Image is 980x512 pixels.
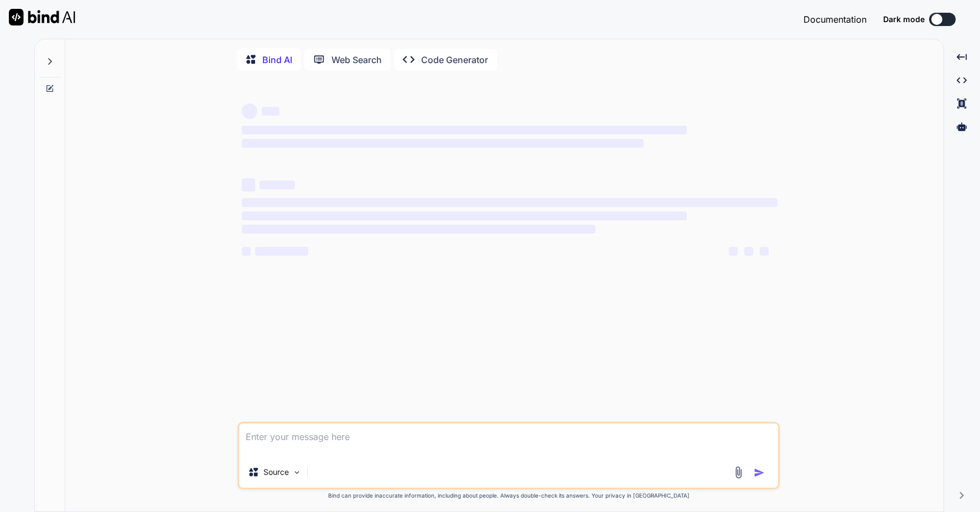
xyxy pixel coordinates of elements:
[242,104,257,119] span: ‌
[242,198,777,207] span: ‌
[260,180,295,189] span: ‌
[262,107,279,116] span: ‌
[754,467,765,478] img: icon
[242,211,686,220] span: ‌
[732,466,745,479] img: attachment
[242,225,595,234] span: ‌
[421,53,488,66] p: Code Generator
[883,14,925,25] span: Dark mode
[242,247,251,256] span: ‌
[242,178,255,192] span: ‌
[729,247,738,256] span: ‌
[242,139,644,148] span: ‌
[331,53,382,66] p: Web Search
[262,53,292,66] p: Bind AI
[9,9,75,25] img: Bind AI
[263,467,289,478] p: Source
[803,14,867,25] span: Documentation
[237,492,780,500] p: Bind can provide inaccurate information, including about people. Always double-check its answers....
[803,13,867,26] button: Documentation
[744,247,753,256] span: ‌
[242,126,686,135] span: ‌
[255,247,308,256] span: ‌
[292,468,302,477] img: Pick Models
[760,247,769,256] span: ‌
